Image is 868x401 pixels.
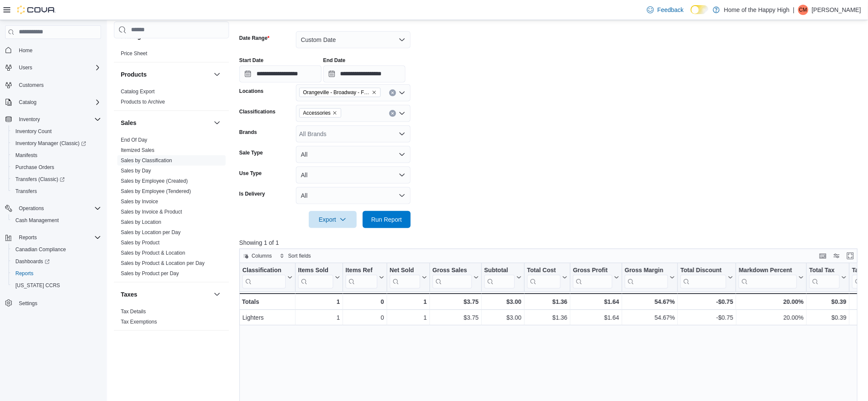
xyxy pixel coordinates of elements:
[9,161,104,173] button: Purchase Orders
[240,251,275,261] button: Columns
[12,186,101,196] span: Transfers
[9,149,104,161] button: Manifests
[15,45,101,56] span: Home
[121,147,155,153] a: Itemized Sales
[15,270,33,277] span: Reports
[121,198,158,205] span: Sales by Invoice
[19,205,44,212] span: Operations
[739,312,803,323] div: 20.00%
[121,219,161,226] span: Sales by Location
[657,6,683,14] span: Feedback
[15,258,50,265] span: Dashboards
[239,108,276,115] label: Classifications
[2,232,104,244] button: Reports
[314,211,352,228] span: Export
[845,251,856,261] button: Enter fullscreen
[818,251,828,261] button: Keyboard shortcuts
[19,116,40,123] span: Inventory
[809,297,847,307] div: $0.39
[121,188,191,194] a: Sales by Employee (Tendered)
[212,31,222,42] button: Pricing
[9,125,104,137] button: Inventory Count
[12,138,89,149] a: Inventory Manager (Classic)
[399,110,406,117] button: Open list of options
[121,290,210,299] button: Taxes
[346,266,384,288] button: Items Ref
[121,119,210,127] button: Sales
[121,209,182,215] a: Sales by Invoice & Product
[12,256,101,267] span: Dashboards
[114,86,229,110] div: Products
[2,96,104,108] button: Catalog
[242,266,292,288] button: Classification
[15,80,47,90] a: Customers
[363,211,411,228] button: Run Report
[15,217,59,224] span: Cash Management
[121,260,205,266] a: Sales by Product & Location per Day
[242,297,292,307] div: Totals
[625,312,675,323] div: 54.67%
[121,167,151,174] span: Sales by Day
[15,140,86,147] span: Inventory Manager (Classic)
[680,266,733,288] button: Total Discount
[296,166,411,184] button: All
[15,246,66,253] span: Canadian Compliance
[239,170,262,177] label: Use Type
[12,215,62,226] a: Cash Management
[389,89,396,96] button: Clear input
[433,266,472,288] div: Gross Sales
[15,203,48,214] button: Operations
[121,157,172,163] a: Sales by Classification
[121,308,146,315] span: Tax Details
[121,270,179,276] a: Sales by Product per Day
[121,270,179,277] span: Sales by Product per Day
[809,266,847,288] button: Total Tax
[114,306,229,330] div: Taxes
[15,164,54,171] span: Purchase Orders
[19,300,37,307] span: Settings
[346,266,377,274] div: Items Ref
[2,79,104,91] button: Customers
[121,157,172,164] span: Sales by Classification
[625,297,675,307] div: 54.67%
[15,203,101,214] span: Operations
[399,89,406,96] button: Open list of options
[527,297,567,307] div: $1.36
[239,190,265,197] label: Is Delivery
[9,137,104,149] a: Inventory Manager (Classic)
[799,5,808,15] span: CM
[121,178,188,184] a: Sales by Employee (Created)
[12,244,69,255] a: Canadian Compliance
[573,297,619,307] div: $1.64
[371,215,402,224] span: Run Report
[15,128,52,135] span: Inventory Count
[2,297,104,309] button: Settings
[303,109,331,117] span: Accessories
[9,173,104,185] a: Transfers (Classic)
[303,88,370,97] span: Orangeville - Broadway - Fire & Flower
[390,297,427,307] div: 1
[9,214,104,226] button: Cash Management
[121,88,155,95] span: Catalog Export
[121,178,188,184] span: Sales by Employee (Created)
[298,312,340,323] div: 1
[644,1,687,18] a: Feedback
[212,118,222,128] button: Sales
[242,266,286,274] div: Classification
[433,266,472,274] div: Gross Sales
[691,5,709,14] input: Dark Mode
[739,266,796,288] div: Markdown Percent
[625,266,675,288] button: Gross Margin
[15,80,101,90] span: Customers
[809,266,840,274] div: Total Tax
[346,312,384,323] div: 0
[12,256,53,267] a: Dashboards
[739,297,803,307] div: 20.00%
[15,62,36,73] button: Users
[121,99,165,105] a: Products to Archive
[793,5,795,15] p: |
[19,82,44,89] span: Customers
[299,108,342,118] span: Accessories
[19,64,32,71] span: Users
